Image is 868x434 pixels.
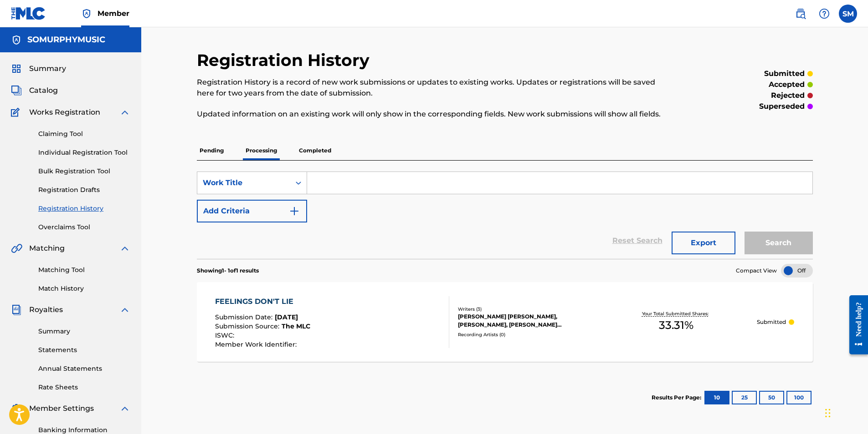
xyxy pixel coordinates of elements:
[197,50,374,71] h2: Registration History
[757,318,786,326] p: Submitted
[704,391,729,404] button: 10
[203,177,285,188] div: Work Title
[197,172,813,259] form: Search Form
[38,185,130,195] a: Registration Drafts
[215,340,299,348] span: Member Work Identifier :
[119,304,130,315] img: expand
[764,68,805,79] p: submitted
[38,327,130,336] a: Summary
[243,141,280,160] p: Processing
[38,284,130,293] a: Match History
[197,200,307,222] button: Add Criteria
[822,390,868,434] iframe: Chat Widget
[642,310,711,317] p: Your Total Submitted Shares:
[11,7,46,20] img: MLC Logo
[736,267,777,275] span: Compact View
[197,141,226,160] p: Pending
[842,288,868,362] iframe: Resource Center
[29,243,65,254] span: Matching
[81,8,92,19] img: Top Rightsholder
[38,167,130,176] a: Bulk Registration Tool
[119,243,130,254] img: expand
[458,313,596,329] div: [PERSON_NAME] [PERSON_NAME], [PERSON_NAME], [PERSON_NAME] [PERSON_NAME]
[197,282,813,362] a: FEELINGS DON'T LIESubmission Date:[DATE]Submission Source:The MLCISWC:Member Work Identifier:Writ...
[38,204,130,213] a: Registration History
[29,85,58,96] span: Catalog
[29,403,94,414] span: Member Settings
[282,322,310,330] span: The MLC
[11,35,22,45] img: Accounts
[197,267,259,275] p: Showing 1 - 1 of 1 results
[732,391,757,404] button: 25
[815,5,833,23] div: Help
[11,107,23,118] img: Works Registration
[825,399,831,427] div: Drag
[771,90,805,101] p: rejected
[119,403,130,414] img: expand
[119,107,130,118] img: expand
[769,79,805,90] p: accepted
[38,364,130,373] a: Annual Statements
[11,403,22,414] img: Member Settings
[289,206,300,217] img: 9d2ae6d4665cec9f34b9.svg
[11,304,22,315] img: Royalties
[11,243,22,254] img: Matching
[215,296,310,307] div: FEELINGS DON'T LIE
[29,304,63,315] span: Royalties
[786,391,812,404] button: 100
[11,63,66,74] a: SummarySummary
[38,222,130,232] a: Overclaims Tool
[197,77,671,99] p: Registration History is a record of new work submissions or updates to existing works. Updates or...
[11,63,22,74] img: Summary
[11,85,22,96] img: Catalog
[197,109,671,120] p: Updated information on an existing work will only show in the corresponding fields. New work subm...
[659,317,693,333] span: 33.31 %
[38,345,130,355] a: Statements
[458,306,596,313] div: Writers ( 3 )
[215,331,236,339] span: ISWC :
[27,35,105,45] h5: SOMURPHYMUSIC
[38,148,130,157] a: Individual Registration Tool
[215,322,282,330] span: Submission Source :
[215,313,275,321] span: Submission Date :
[652,394,704,402] p: Results Per Page:
[296,141,334,160] p: Completed
[38,129,130,139] a: Claiming Tool
[458,331,596,338] div: Recording Artists ( 0 )
[795,8,806,19] img: search
[759,391,784,404] button: 50
[38,265,130,275] a: Matching Tool
[839,5,857,23] div: User Menu
[791,5,810,23] a: Public Search
[29,107,100,118] span: Works Registration
[98,8,129,19] span: Member
[672,232,735,254] button: Export
[11,85,58,96] a: CatalogCatalog
[819,8,830,19] img: help
[759,101,805,112] p: superseded
[38,383,130,392] a: Rate Sheets
[275,313,298,321] span: [DATE]
[29,63,66,74] span: Summary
